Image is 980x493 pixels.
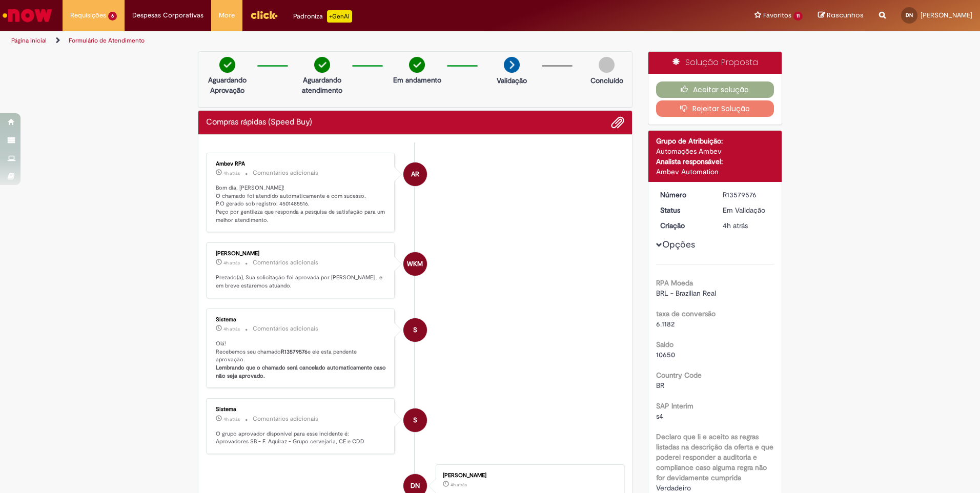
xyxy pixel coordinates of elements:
span: s4 [656,412,663,421]
span: Requisições [70,10,106,20]
div: R13579576 [723,190,770,200]
p: O grupo aprovador disponível para esse incidente é: Aprovadores SB - F. Aquiraz - Grupo cervejari... [216,430,386,446]
p: Aguardando atendimento [297,75,347,95]
div: [PERSON_NAME] [216,251,386,257]
h2: Compras rápidas (Speed Buy) Histórico de tíquete [206,118,312,127]
dt: Criação [652,220,716,231]
time: 30/09/2025 07:53:50 [451,482,467,488]
div: Sistema [216,317,386,323]
span: BRL - Brazilian Real [656,289,716,298]
time: 30/09/2025 07:54:03 [723,221,748,230]
dt: Status [652,205,716,215]
div: Em Validação [723,205,770,215]
span: Despesas Corporativas [132,10,203,20]
p: Aguardando Aprovação [202,75,252,95]
span: S [413,408,417,433]
span: 4h atrás [223,260,240,266]
span: S [413,318,417,342]
span: AR [411,162,419,187]
img: ServiceNow [1,5,54,26]
span: 4h atrás [451,482,467,488]
span: More [219,10,235,20]
small: Comentários adicionais [253,169,318,177]
a: Rascunhos [818,11,864,20]
img: check-circle-green.png [314,57,330,73]
div: Sistema [216,406,386,413]
img: arrow-next.png [504,57,520,73]
b: R13579576 [281,348,308,356]
b: RPA Moeda [656,278,693,287]
b: Lembrando que o chamado será cancelado automaticamente caso não seja aprovado. [216,364,387,380]
time: 30/09/2025 07:54:12 [223,416,240,422]
p: Em andamento [393,75,441,85]
div: William Kaio Maia [403,252,427,276]
span: 4h atrás [223,170,240,176]
div: Solução Proposta [648,52,782,74]
time: 30/09/2025 07:54:16 [223,326,240,332]
div: System [403,408,427,432]
span: Verdadeiro [656,483,691,492]
span: 6 [108,12,117,20]
p: Bom dia, [PERSON_NAME]! O chamado foi atendido automaticamente e com sucesso. P.O gerado sob regi... [216,184,386,224]
div: 30/09/2025 12:54:03 [723,220,770,231]
time: 30/09/2025 08:13:28 [223,170,240,176]
img: check-circle-green.png [409,57,425,73]
span: 6.1182 [656,319,675,328]
small: Comentários adicionais [253,258,318,267]
span: 4h atrás [723,221,748,230]
p: +GenAi [327,10,352,23]
p: Olá! Recebemos seu chamado e ele esta pendente aprovação. [216,340,386,380]
span: 10650 [656,350,675,359]
span: Rascunhos [827,10,864,20]
a: Formulário de Atendimento [69,36,145,45]
a: Página inicial [11,36,47,45]
div: System [403,318,427,342]
span: 4h atrás [223,416,240,422]
img: check-circle-green.png [219,57,235,73]
span: DN [906,12,913,18]
b: Country Code [656,371,702,380]
span: Favoritos [763,10,791,20]
img: click_logo_yellow_360x200.png [250,7,278,23]
span: BR [656,381,664,390]
span: 11 [793,12,803,20]
b: Saldo [656,340,673,349]
img: img-circle-grey.png [599,57,615,73]
div: Padroniza [293,10,352,23]
span: [PERSON_NAME] [921,11,972,19]
button: Rejeitar Solução [656,100,774,117]
div: Ambev RPA [403,162,427,186]
b: Declaro que li e aceito as regras listadas na descrição da oferta e que poderei responder a audit... [656,432,773,482]
ul: Trilhas de página [8,31,646,50]
p: Prezado(a), Sua solicitação foi aprovada por [PERSON_NAME] , e em breve estaremos atuando. [216,274,386,290]
span: 4h atrás [223,326,240,332]
div: [PERSON_NAME] [443,473,614,479]
small: Comentários adicionais [253,415,318,423]
span: WKM [407,252,423,276]
b: SAP Interim [656,401,693,410]
button: Aceitar solução [656,81,774,98]
div: Automações Ambev [656,146,774,156]
div: Analista responsável: [656,156,774,167]
div: Ambev RPA [216,161,386,167]
time: 30/09/2025 08:08:55 [223,260,240,266]
div: Grupo de Atribuição: [656,136,774,146]
div: Ambev Automation [656,167,774,177]
p: Concluído [590,75,623,86]
dt: Número [652,190,716,200]
p: Validação [497,75,527,86]
b: taxa de conversão [656,309,716,318]
button: Adicionar anexos [611,116,624,129]
small: Comentários adicionais [253,324,318,333]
